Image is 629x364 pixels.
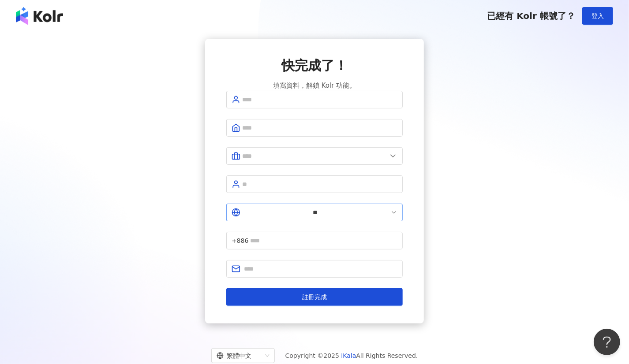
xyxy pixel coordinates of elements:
iframe: Help Scout Beacon - Open [594,329,620,355]
div: 繁體中文 [217,349,262,363]
span: 快完成了！ [281,56,348,75]
img: logo [16,7,63,25]
a: iKala [341,352,356,359]
span: 登入 [592,12,604,19]
span: 已經有 Kolr 帳號了？ [487,11,575,21]
span: 註冊完成 [302,293,327,301]
span: +886 [232,236,248,245]
button: 登入 [582,7,613,25]
span: 填寫資料，解鎖 Kolr 功能。 [273,80,356,91]
span: Copyright © 2025 All Rights Reserved. [285,350,418,361]
button: 註冊完成 [226,288,403,306]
